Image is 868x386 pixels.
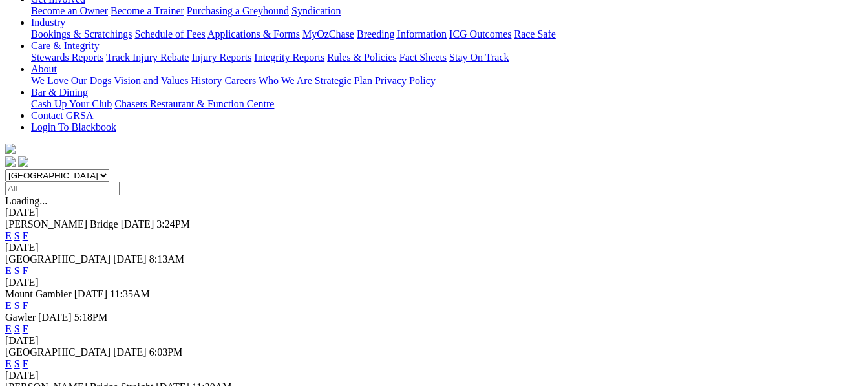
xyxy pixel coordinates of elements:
a: Strategic Plan [315,75,372,86]
a: Become a Trainer [111,5,184,16]
span: [DATE] [121,219,154,230]
input: Select date [5,182,120,195]
a: Syndication [291,5,341,16]
div: Care & Integrity [31,52,863,63]
a: Industry [31,17,65,28]
a: Breeding Information [357,28,447,39]
a: MyOzChase [302,28,354,39]
a: Chasers Restaurant & Function Centre [114,98,274,109]
a: F [23,300,28,311]
a: Privacy Policy [375,75,436,86]
a: S [14,323,20,334]
a: F [23,323,28,334]
a: S [14,230,20,241]
a: Who We Are [259,75,312,86]
a: Integrity Reports [254,52,324,63]
span: [DATE] [113,253,147,264]
a: Login To Blackbook [31,122,116,133]
a: Stay On Track [449,52,509,63]
span: Gawler [5,312,36,323]
span: [DATE] [113,347,147,358]
a: We Love Our Dogs [31,75,111,86]
span: Loading... [5,195,47,206]
a: F [23,265,28,276]
a: Bar & Dining [31,87,88,98]
a: ICG Outcomes [449,28,511,39]
span: [GEOGRAPHIC_DATA] [5,253,111,264]
a: E [5,300,12,311]
span: [GEOGRAPHIC_DATA] [5,347,111,358]
span: 6:03PM [149,347,183,358]
a: History [191,75,222,86]
a: E [5,358,12,369]
img: facebook.svg [5,156,16,167]
img: logo-grsa-white.png [5,144,16,154]
span: 11:35AM [110,288,150,299]
div: [DATE] [5,370,863,381]
span: 5:18PM [74,312,108,323]
div: Bar & Dining [31,98,863,110]
a: Careers [224,75,256,86]
span: Mount Gambier [5,288,72,299]
div: [DATE] [5,277,863,288]
a: Rules & Policies [327,52,397,63]
a: S [14,300,20,311]
a: E [5,323,12,334]
a: F [23,358,28,369]
a: S [14,265,20,276]
a: Injury Reports [191,52,251,63]
span: [PERSON_NAME] Bridge [5,219,118,230]
span: 8:13AM [149,253,184,264]
div: Get Involved [31,5,863,17]
a: Cash Up Your Club [31,98,112,109]
a: Schedule of Fees [134,28,205,39]
a: Fact Sheets [399,52,447,63]
a: E [5,265,12,276]
a: S [14,358,20,369]
a: Purchasing a Greyhound [187,5,289,16]
a: F [23,230,28,241]
a: Track Injury Rebate [106,52,189,63]
a: Vision and Values [114,75,188,86]
span: 3:24PM [156,219,190,230]
a: Care & Integrity [31,40,100,51]
a: Become an Owner [31,5,108,16]
a: Race Safe [514,28,555,39]
a: Stewards Reports [31,52,103,63]
a: Contact GRSA [31,110,93,121]
div: [DATE] [5,207,863,219]
div: Industry [31,28,863,40]
img: twitter.svg [18,156,28,167]
div: [DATE] [5,242,863,253]
div: [DATE] [5,335,863,347]
span: [DATE] [38,312,72,323]
a: E [5,230,12,241]
a: Applications & Forms [207,28,300,39]
div: About [31,75,863,87]
a: Bookings & Scratchings [31,28,132,39]
a: About [31,63,57,74]
span: [DATE] [74,288,108,299]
